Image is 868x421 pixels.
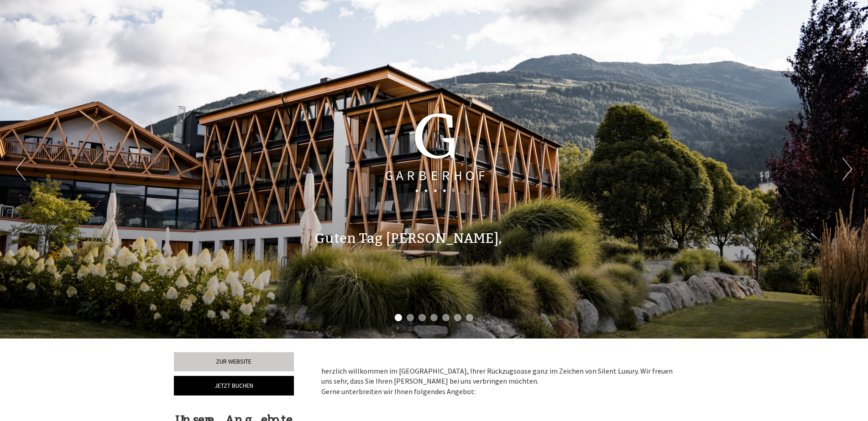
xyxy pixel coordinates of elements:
[321,366,681,397] p: herzlich willkommen im [GEOGRAPHIC_DATA], Ihrer Rückzugsoase ganz im Zeichen von Silent Luxury. W...
[842,158,852,180] button: Next
[314,231,502,246] h1: Guten Tag [PERSON_NAME],
[174,376,294,395] a: Jetzt buchen
[174,352,294,371] a: Zur Website
[16,158,26,180] button: Previous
